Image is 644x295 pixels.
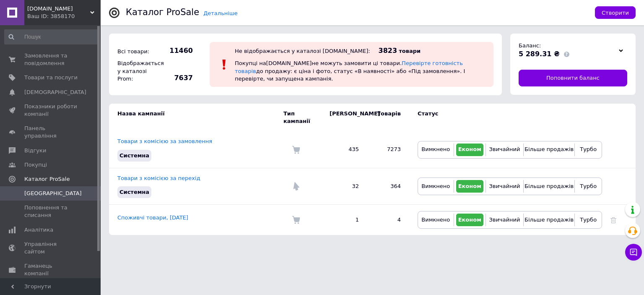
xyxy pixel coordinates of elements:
span: Замовлення та повідомлення [24,52,78,67]
span: Системна [119,152,149,159]
span: Звичайний [489,183,520,189]
span: 7637 [164,73,193,83]
span: Панель управління [24,125,78,140]
a: Детальніше [203,10,238,16]
button: Вимкнено [420,180,452,193]
td: Тип кампанії [283,104,321,131]
a: Видалити [610,217,616,223]
div: Всі товари: [115,46,161,57]
span: [GEOGRAPHIC_DATA] [24,190,82,197]
button: Економ [456,180,483,193]
td: [PERSON_NAME] [321,104,367,131]
span: Звичайний [489,146,520,152]
button: Звичайний [488,144,521,156]
img: Комісія за замовлення [292,216,300,224]
span: Каталог ProSale [24,175,70,183]
button: Більше продажів [526,180,572,193]
span: Створити [602,10,629,16]
span: [DEMOGRAPHIC_DATA] [24,89,86,96]
span: Турбо [580,146,597,152]
span: Економ [458,183,481,189]
img: Комісія за замовлення [292,146,300,154]
a: Поповнити баланс [519,70,627,86]
span: Більше продажів [525,146,574,152]
span: 3823 [379,47,397,55]
span: Аналітика [24,226,53,234]
td: 435 [321,131,367,168]
span: Більше продажів [525,217,574,223]
span: Системна [119,189,149,195]
span: Баланс: [519,42,541,49]
div: Каталог ProSale [126,8,199,17]
span: Поповнити баланс [546,74,600,82]
span: Поповнення та списання [24,204,78,219]
span: Звичайний [489,217,520,223]
span: 11460 [164,46,193,55]
button: Економ [456,144,483,156]
div: Ваш ID: 3858170 [27,13,101,20]
button: Турбо [577,144,600,156]
span: Економ [458,217,481,223]
input: Пошук [4,29,99,44]
td: 1 [321,205,367,235]
span: Турбо [580,217,597,223]
button: Більше продажів [526,144,572,156]
td: 32 [321,168,367,204]
span: Відгуки [24,147,46,154]
td: 7273 [367,131,409,168]
td: Назва кампанії [109,104,283,131]
div: Не відображається у каталозі [DOMAIN_NAME]: [235,48,370,54]
a: Перевірте готовність товарів [235,60,463,74]
span: Покупці [24,161,47,169]
span: 5 289.31 ₴ [519,50,560,58]
span: Вимкнено [421,183,450,189]
span: товари [399,48,421,54]
td: Товарів [367,104,409,131]
button: Більше продажів [526,214,572,226]
span: Bless-Market.prom.ua [27,5,90,13]
td: 364 [367,168,409,204]
span: Вимкнено [421,217,450,223]
span: Показники роботи компанії [24,103,78,118]
button: Вимкнено [420,144,452,156]
span: Вимкнено [421,146,450,152]
button: Економ [456,214,483,226]
td: 4 [367,205,409,235]
img: Комісія за перехід [292,182,300,191]
button: Звичайний [488,180,521,193]
a: Споживчі товари, [DATE] [117,214,188,221]
span: Управління сайтом [24,240,78,256]
button: Звичайний [488,214,521,226]
img: :exclamation: [218,58,231,71]
span: Більше продажів [525,183,574,189]
span: Товари та послуги [24,74,78,81]
button: Турбо [577,214,600,226]
button: Чат з покупцем [625,244,642,261]
span: Покупці на [DOMAIN_NAME] не можуть замовити ці товари. до продажу: є ціна і фото, статус «В наявн... [235,60,465,81]
span: Турбо [580,183,597,189]
button: Вимкнено [420,214,452,226]
button: Турбо [577,180,600,193]
span: Гаманець компанії [24,262,78,277]
a: Товари з комісією за перехід [117,175,200,181]
a: Товари з комісією за замовлення [117,138,212,144]
span: Економ [458,146,481,152]
td: Статус [409,104,602,131]
button: Створити [595,6,636,19]
div: Відображається у каталозі Prom: [115,57,161,85]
